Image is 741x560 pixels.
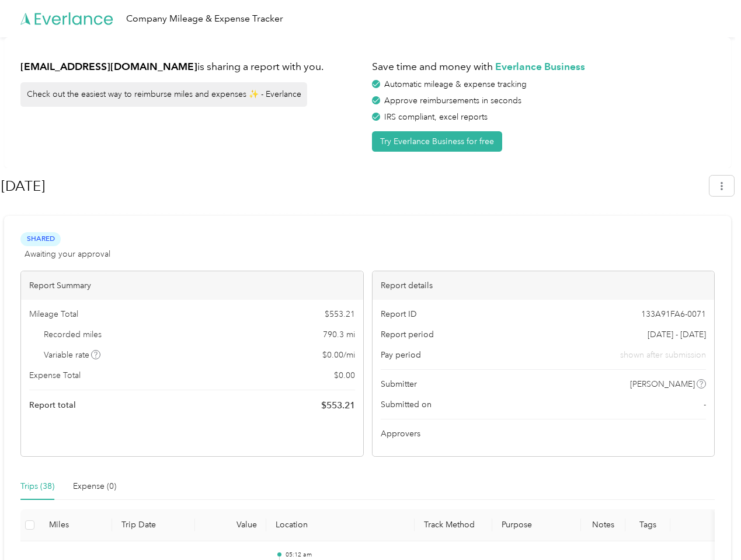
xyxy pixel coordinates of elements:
[20,232,61,246] span: Shared
[323,328,355,341] span: 790.3 mi
[381,428,420,440] span: Approvers
[21,271,363,300] div: Report Summary
[20,60,364,74] h1: is sharing a report with you.
[381,349,421,361] span: Pay period
[630,378,695,390] span: [PERSON_NAME]
[112,509,195,541] th: Trip Date
[581,509,625,541] th: Notes
[325,308,355,320] span: $ 553.21
[492,509,582,541] th: Purpose
[373,271,715,300] div: Report details
[1,172,701,200] h1: August 25
[372,60,715,74] h1: Save time and money with
[126,12,283,26] div: Company Mileage & Expense Tracker
[648,328,706,341] span: [DATE] - [DATE]
[44,349,101,361] span: Variable rate
[704,398,706,411] span: -
[40,509,112,541] th: Miles
[384,79,527,89] span: Automatic mileage & expense tracking
[372,131,502,152] button: Try Everlance Business for free
[384,112,488,122] span: IRS compliant, excel reports
[321,398,355,412] span: $ 553.21
[381,328,434,341] span: Report period
[195,509,266,541] th: Value
[415,509,492,541] th: Track Method
[322,349,355,361] span: $ 0.00 / mi
[29,308,78,320] span: Mileage Total
[381,398,432,411] span: Submitted on
[25,248,110,260] span: Awaiting your approval
[29,399,76,411] span: Report total
[20,82,307,107] div: Check out the easiest way to reimburse miles and expenses ✨ - Everlance
[29,369,81,381] span: Expense Total
[73,480,116,493] div: Expense (0)
[20,60,197,72] strong: [EMAIL_ADDRESS][DOMAIN_NAME]
[384,96,521,106] span: Approve reimbursements in seconds
[334,369,355,381] span: $ 0.00
[495,60,585,72] strong: Everlance Business
[620,349,706,361] span: shown after submission
[625,509,670,541] th: Tags
[381,378,417,390] span: Submitter
[44,328,102,341] span: Recorded miles
[266,509,415,541] th: Location
[20,480,54,493] div: Trips (38)
[286,551,406,559] p: 05:12 am
[641,308,706,320] span: 133A91FA6-0071
[381,308,417,320] span: Report ID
